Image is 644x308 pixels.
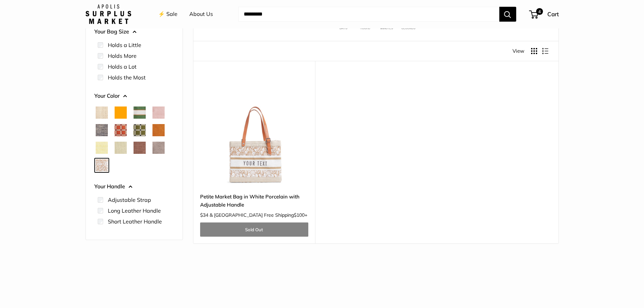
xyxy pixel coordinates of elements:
[536,8,543,15] span: 4
[108,196,151,204] label: Adjustable Strap
[115,106,127,119] button: Orange
[134,142,146,154] button: Mustang
[210,213,307,217] span: & [GEOGRAPHIC_DATA] Free Shipping +
[294,212,305,218] span: $100
[512,46,524,56] span: View
[152,142,165,154] button: Taupe
[200,193,308,209] a: Petite Market Bag in White Porcelain with Adjustable Handle
[200,212,208,218] span: $34
[542,48,548,54] button: Display products as list
[531,48,537,54] button: Display products as grid
[86,4,131,24] img: Apolis: Surplus Market
[108,217,162,226] label: Short Leather Handle
[96,124,108,136] button: Chambray
[200,78,308,186] img: description_Make it yours with custom printed text.
[94,182,174,192] button: Your Handle
[94,27,174,37] button: Your Bag Size
[108,52,137,60] label: Holds More
[134,106,146,119] button: Court Green
[115,142,127,154] button: Mint Sorbet
[200,222,308,237] a: Sold Out
[152,106,165,119] button: Blush
[108,207,161,215] label: Long Leather Handle
[96,106,108,119] button: Natural
[530,9,559,20] a: 4 Cart
[158,9,177,19] a: ⚡️ Sale
[94,91,174,101] button: Your Color
[108,41,141,49] label: Holds a Little
[189,9,213,19] a: About Us
[108,73,146,81] label: Holds the Most
[96,142,108,154] button: Daisy
[152,124,165,136] button: Cognac
[238,7,499,22] input: Search...
[115,124,127,136] button: Chenille Window Brick
[499,7,516,22] button: Search
[96,159,108,171] button: White Porcelain
[200,78,308,186] a: description_Make it yours with custom printed text.description_Transform your everyday errands in...
[547,10,559,18] span: Cart
[134,124,146,136] button: Chenille Window Sage
[108,63,137,71] label: Holds a Lot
